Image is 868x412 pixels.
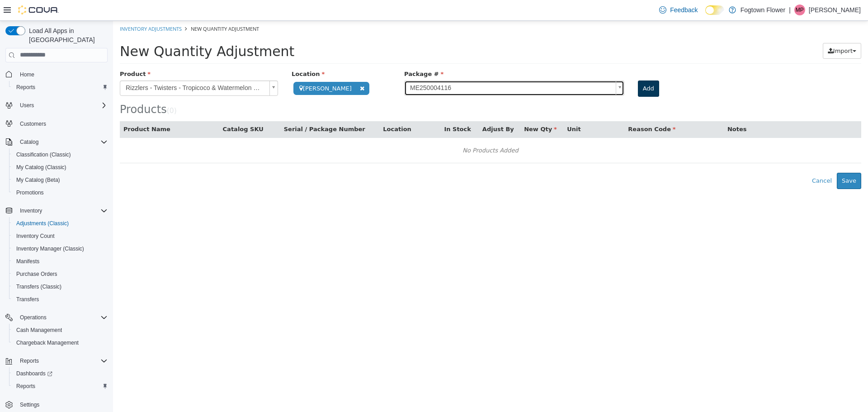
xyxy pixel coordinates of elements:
span: Location [179,50,212,57]
button: Catalog [2,136,111,148]
a: ME250004116 [291,60,511,75]
button: Purchase Orders [9,268,111,280]
button: Home [2,68,111,81]
button: Import [710,22,748,38]
button: Catalog SKU [110,104,152,113]
span: Operations [20,314,47,321]
button: Operations [16,312,50,323]
span: Reports [13,82,108,93]
span: Adjustments (Classic) [13,218,108,229]
div: No Products Added [13,123,742,137]
a: Manifests [13,256,43,267]
button: In Stock [331,104,359,113]
a: Inventory Adjustments [7,5,69,11]
a: Dashboards [13,368,56,379]
span: Settings [20,401,39,408]
span: Reports [13,381,108,392]
button: Reports [9,81,111,94]
button: Location [270,104,300,113]
button: Inventory [2,204,111,217]
span: Customers [16,118,108,129]
span: Purchase Orders [13,269,108,279]
button: Operations [2,311,111,324]
span: Cash Management [16,327,62,334]
button: Save [724,152,748,168]
a: Transfers (Classic) [13,281,65,292]
a: Cash Management [13,325,66,336]
span: Operations [16,312,108,323]
span: Settings [16,399,108,410]
button: Catalog [16,137,42,147]
span: Inventory Manager (Classic) [13,243,108,254]
span: Reports [20,357,39,365]
span: Adjustments (Classic) [16,220,69,227]
button: Users [16,100,38,111]
a: Adjustments (Classic) [13,218,72,229]
a: Customers [16,118,50,129]
span: Transfers (Classic) [16,283,61,290]
span: Inventory Count [16,232,55,240]
span: New Quantity Adjustment [78,5,146,11]
a: Inventory Manager (Classic) [13,243,88,254]
button: Transfers [9,293,111,306]
button: Adjust By [369,104,403,113]
span: Import [720,27,740,33]
span: Load All Apps in [GEOGRAPHIC_DATA] [25,26,108,44]
span: Products [7,82,54,95]
a: Promotions [13,187,47,198]
span: Transfers [16,296,39,303]
a: Reports [13,82,39,93]
span: Home [20,71,34,78]
button: Cancel [694,152,724,168]
a: Purchase Orders [13,269,61,279]
span: Manifests [13,256,108,267]
span: My Catalog (Beta) [13,175,108,185]
a: Transfers [13,294,42,305]
span: Promotions [16,189,44,196]
span: Inventory Manager (Classic) [16,245,84,252]
span: 0 [57,86,61,94]
a: Feedback [656,1,701,19]
span: Reason Code [515,105,562,112]
span: Reports [16,355,108,366]
button: Reports [16,355,42,366]
span: Classification (Classic) [13,149,108,160]
span: Feedback [670,5,698,14]
span: Home [16,69,108,80]
span: Inventory [16,205,108,216]
a: Chargeback Management [13,337,82,348]
span: Catalog [16,137,108,147]
p: | [789,5,791,15]
span: New Quantity Adjustment [7,23,181,38]
button: Notes [614,104,635,113]
button: Transfers (Classic) [9,280,111,293]
p: [PERSON_NAME] [809,5,861,15]
span: Classification (Classic) [16,151,71,158]
span: Inventory [20,207,42,214]
span: Transfers [13,294,108,305]
span: Product [7,50,38,57]
button: Promotions [9,186,111,199]
p: Fogtown Flower [741,5,786,15]
span: Cash Management [13,325,108,336]
button: Inventory Count [9,230,111,242]
span: Purchase Orders [16,270,57,278]
button: Unit [454,104,469,113]
button: Inventory [16,205,46,216]
button: Inventory Manager (Classic) [9,242,111,255]
button: Product Name [10,104,59,113]
button: Reports [9,380,111,393]
button: Add [525,60,546,76]
small: ( ) [54,86,64,94]
span: Chargeback Management [16,339,79,346]
span: [PERSON_NAME] [180,61,256,74]
button: Adjustments (Classic) [9,217,111,230]
span: My Catalog (Beta) [16,176,60,184]
button: Users [2,99,111,112]
button: Classification (Classic) [9,148,111,161]
span: New Qty [411,105,444,112]
button: Settings [2,398,111,411]
span: Package # [291,50,330,57]
button: Chargeback Management [9,336,111,349]
a: My Catalog (Classic) [13,162,70,173]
